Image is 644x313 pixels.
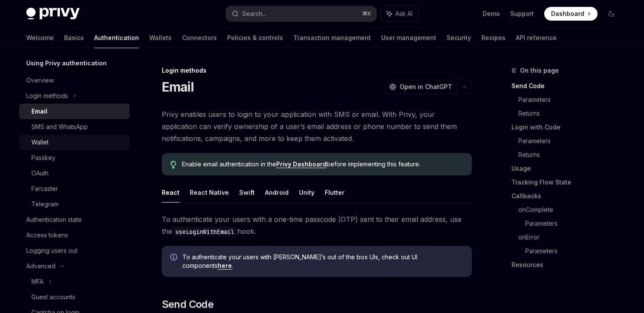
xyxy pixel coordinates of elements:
[19,104,129,119] a: Email
[400,83,452,91] span: Open in ChatGPT
[551,9,584,18] span: Dashboard
[162,108,472,144] span: Privy enables users to login to your application with SMS or email. With Privy, your application ...
[518,148,625,162] a: Returns
[518,93,625,107] a: Parameters
[325,182,345,203] button: Flutter
[170,161,176,169] svg: Tip
[544,7,598,21] a: Dashboard
[26,230,68,240] div: Access tokens
[19,73,129,88] a: Overview
[512,79,625,93] a: Send Code
[518,203,625,217] a: onComplete
[512,162,625,175] a: Usage
[149,28,172,48] a: Wallets
[525,244,625,258] a: Parameters
[19,150,129,166] a: Passkey
[512,120,625,134] a: Login with Code
[239,182,255,203] button: Swift
[170,254,179,262] svg: Info
[31,276,43,287] div: MFA
[19,166,129,181] a: OAuth
[510,9,534,18] a: Support
[19,227,129,243] a: Access tokens
[182,160,463,169] span: Enable email authentication in the before implementing this feature.
[31,292,75,302] div: Guest accounts
[381,6,419,21] button: Ask AI
[447,28,471,48] a: Security
[162,213,472,237] span: To authenticate your users with a one-time passcode (OTP) sent to their email address, use the hook.
[525,217,625,230] a: Parameters
[190,182,229,203] button: React Native
[512,258,625,272] a: Resources
[293,28,371,48] a: Transaction management
[265,182,289,203] button: Android
[518,107,625,120] a: Returns
[19,135,129,150] a: Wallet
[31,184,58,194] div: Farcaster
[384,80,457,94] button: Open in ChatGPT
[172,227,237,236] code: useLoginWithEmail
[26,261,55,271] div: Advanced
[31,199,59,209] div: Telegram
[362,10,371,17] span: ⌘ K
[19,181,129,196] a: Farcaster
[162,298,214,311] span: Send Code
[26,75,54,86] div: Overview
[94,28,139,48] a: Authentication
[227,28,283,48] a: Policies & controls
[182,253,463,270] span: To authenticate your users with [PERSON_NAME]’s out of the box UIs, check out UI components .
[31,122,88,132] div: SMS and WhatsApp
[162,79,194,95] h1: Email
[31,106,47,117] div: Email
[31,137,49,147] div: Wallet
[26,245,77,256] div: Logging users out
[518,230,625,244] a: onError
[395,9,413,18] span: Ask AI
[276,160,327,168] a: Privy Dashboard
[299,182,314,203] button: Unity
[182,28,217,48] a: Connectors
[512,175,625,189] a: Tracking Flow State
[604,7,618,21] button: Toggle dark mode
[162,66,472,75] div: Login methods
[26,58,107,68] h5: Using Privy authentication
[381,28,436,48] a: User management
[19,119,129,135] a: SMS and WhatsApp
[19,196,129,212] a: Telegram
[512,189,625,203] a: Callbacks
[483,9,500,18] a: Demo
[26,91,68,101] div: Login methods
[162,182,179,203] button: React
[31,168,49,178] div: OAuth
[520,65,559,76] span: On this page
[26,8,80,20] img: dark logo
[64,28,84,48] a: Basics
[19,243,129,258] a: Logging users out
[26,215,82,225] div: Authentication state
[242,9,266,19] div: Search...
[19,212,129,227] a: Authentication state
[31,153,55,163] div: Passkey
[226,6,376,21] button: Search...⌘K
[218,262,232,270] a: here
[516,28,557,48] a: API reference
[26,28,54,48] a: Welcome
[481,28,505,48] a: Recipes
[518,134,625,148] a: Parameters
[19,289,129,305] a: Guest accounts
